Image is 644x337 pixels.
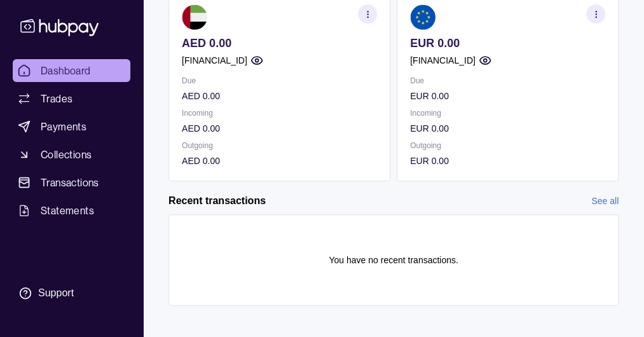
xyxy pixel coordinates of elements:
p: Outgoing [410,139,605,153]
p: Due [410,74,605,88]
a: Transactions [13,171,130,194]
img: ae [182,4,207,30]
span: Transactions [41,175,99,190]
p: AED 0.00 [182,36,377,50]
p: [FINANCIAL_ID] [410,53,476,67]
span: Collections [41,147,92,162]
p: AED 0.00 [182,154,377,168]
span: Dashboard [41,63,91,78]
img: eu [410,4,435,30]
span: Payments [41,119,86,134]
span: Statements [41,203,94,218]
a: Dashboard [13,59,130,82]
p: Outgoing [182,139,377,153]
a: Payments [13,115,130,138]
p: Due [182,74,377,88]
p: EUR 0.00 [410,36,605,50]
a: Trades [13,87,130,110]
h2: Recent transactions [168,194,266,208]
a: Statements [13,199,130,222]
div: Support [38,286,74,300]
span: Trades [41,91,72,106]
p: AED 0.00 [182,89,377,103]
a: Support [13,280,130,306]
p: EUR 0.00 [410,89,605,103]
p: Incoming [410,106,605,120]
p: [FINANCIAL_ID] [182,53,247,67]
p: EUR 0.00 [410,121,605,135]
p: Incoming [182,106,377,120]
a: See all [591,194,619,208]
p: You have no recent transactions. [329,253,458,267]
a: Collections [13,143,130,166]
p: AED 0.00 [182,121,377,135]
p: EUR 0.00 [410,154,605,168]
